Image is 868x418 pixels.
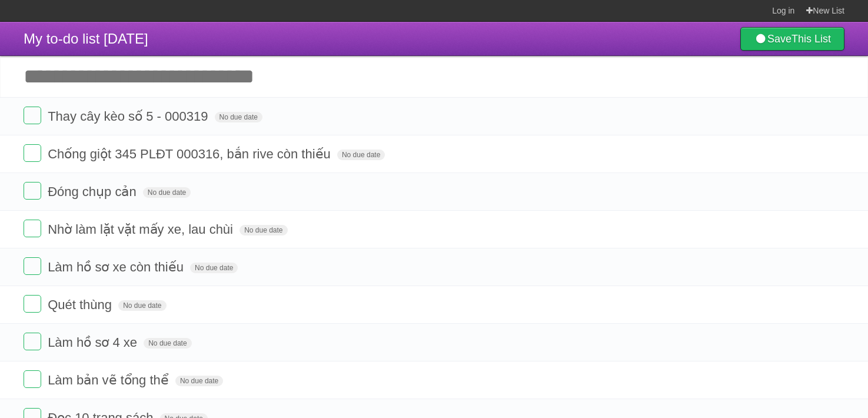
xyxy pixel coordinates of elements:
span: Làm hồ sơ xe còn thiếu [48,260,187,274]
span: No due date [143,187,191,198]
span: Chống giột 345 PLĐT 000316, bắn rive còn thiếu [48,147,334,161]
label: Done [24,182,41,200]
span: Đóng chụp cản [48,184,139,199]
span: My to-do list [DATE] [24,31,148,47]
label: Done [24,370,41,388]
span: Làm hồ sơ 4 xe [48,335,140,350]
label: Done [24,257,41,275]
label: Done [24,333,41,350]
span: No due date [337,150,385,160]
span: Nhờ làm lặt vặt mấy xe, lau chùi [48,222,236,237]
span: No due date [190,263,238,273]
span: No due date [215,112,262,122]
span: Làm bản vẽ tổng thể [48,373,172,387]
label: Done [24,220,41,237]
span: Thay cây kèo số 5 - 000319 [48,109,211,124]
label: Done [24,144,41,162]
span: No due date [118,300,166,311]
label: Done [24,107,41,124]
label: Done [24,295,41,313]
b: This List [791,33,831,45]
span: No due date [144,338,191,349]
span: Quét thùng [48,297,115,312]
a: SaveThis List [740,27,844,51]
span: No due date [240,225,287,235]
span: No due date [175,376,223,386]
